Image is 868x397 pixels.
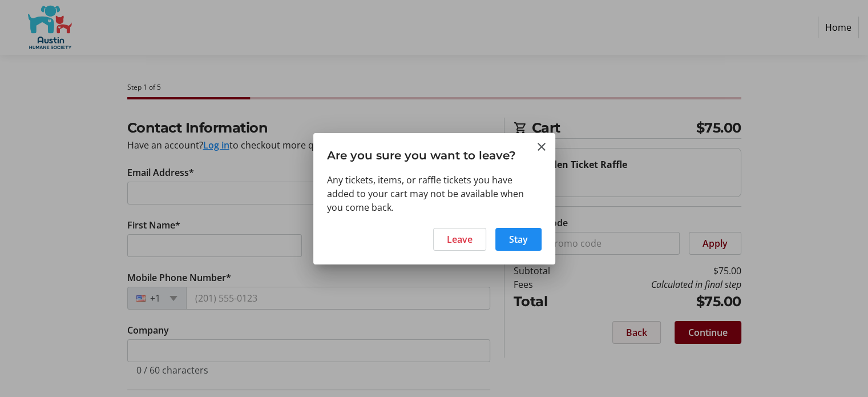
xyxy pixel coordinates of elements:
[313,133,555,173] h3: Are you sure you want to leave?
[433,228,486,251] button: Leave
[327,173,542,214] div: Any tickets, items, or raffle tickets you have added to your cart may not be available when you c...
[495,228,542,251] button: Stay
[447,232,473,246] span: Leave
[535,140,548,154] button: Close
[509,232,528,246] span: Stay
